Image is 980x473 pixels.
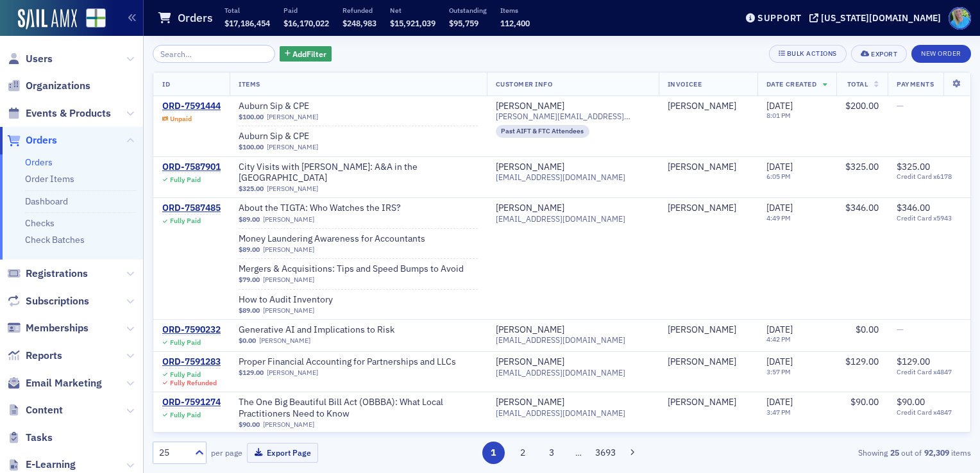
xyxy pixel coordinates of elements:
[871,51,897,58] div: Export
[239,397,478,419] span: The One Big Beautiful Bill Act (OBBBA): What Local Practitioners Need to Know
[239,276,260,284] span: $79.00
[511,442,534,464] button: 2
[7,403,63,417] a: Content
[496,408,625,418] span: [EMAIL_ADDRESS][DOMAIN_NAME]
[766,408,791,417] time: 3:47 PM
[162,397,221,408] div: ORD-7591274
[267,113,318,121] a: [PERSON_NAME]
[668,324,736,336] a: [PERSON_NAME]
[897,396,925,408] span: $90.00
[541,442,563,464] button: 3
[263,420,314,429] a: [PERSON_NAME]
[247,443,318,463] button: Export Page
[283,18,329,28] span: $16,170,022
[224,6,270,15] p: Total
[263,276,314,284] a: [PERSON_NAME]
[26,321,89,335] span: Memberships
[239,233,425,245] span: Money Laundering Awareness for Accountants
[162,324,221,336] a: ORD-7590232
[500,6,530,15] p: Items
[766,100,793,112] span: [DATE]
[7,79,90,93] a: Organizations
[239,356,456,368] a: Proper Financial Accounting for Partnerships and LLCs
[26,349,62,363] span: Reports
[668,203,736,214] div: [PERSON_NAME]
[259,336,310,345] a: [PERSON_NAME]
[496,368,625,378] span: [EMAIL_ADDRESS][DOMAIN_NAME]
[162,162,221,173] a: ORD-7587901
[25,156,53,168] a: Orders
[496,356,564,368] a: [PERSON_NAME]
[162,203,221,214] a: ORD-7587485
[7,52,53,66] a: Users
[766,79,816,88] span: Date Created
[239,162,478,184] a: City Visits with [PERSON_NAME]: A&A in the [GEOGRAPHIC_DATA]
[496,172,625,182] span: [EMAIL_ADDRESS][DOMAIN_NAME]
[239,215,260,224] span: $89.00
[26,133,57,147] span: Orders
[7,376,102,390] a: Email Marketing
[267,185,318,193] a: [PERSON_NAME]
[757,12,802,24] div: Support
[170,411,201,419] div: Fully Paid
[239,143,264,151] span: $100.00
[239,263,464,275] a: Mergers & Acquisitions: Tips and Speed Bumps to Avoid
[911,47,971,58] a: New Order
[595,442,617,464] button: 3693
[26,403,63,417] span: Content
[86,8,106,28] img: SailAMX
[845,202,879,213] span: $346.00
[239,324,400,336] a: Generative AI and Implications to Risk
[766,202,793,213] span: [DATE]
[496,162,564,173] a: [PERSON_NAME]
[170,379,217,387] div: Fully Refunded
[668,162,736,173] a: [PERSON_NAME]
[949,7,971,29] span: Profile
[162,79,170,88] span: ID
[239,294,400,306] a: How to Audit Inventory
[26,294,89,308] span: Subscriptions
[25,195,68,207] a: Dashboard
[449,18,478,28] span: $95,759
[153,45,275,63] input: Search…
[897,356,930,367] span: $129.00
[7,321,89,335] a: Memberships
[18,9,77,29] a: SailAMX
[897,408,961,417] span: Credit Card x4847
[766,172,791,181] time: 6:05 PM
[845,161,879,172] span: $325.00
[170,176,201,184] div: Fully Paid
[159,446,187,460] div: 25
[162,356,221,368] a: ORD-7591283
[707,447,971,458] div: Showing out of items
[26,79,90,93] span: Organizations
[847,79,868,88] span: Total
[239,245,260,254] span: $89.00
[668,356,736,368] a: [PERSON_NAME]
[77,8,106,30] a: View Homepage
[897,202,930,213] span: $346.00
[897,214,961,222] span: Credit Card x5943
[239,79,260,88] span: Items
[850,396,879,408] span: $90.00
[178,10,213,26] h1: Orders
[897,172,961,181] span: Credit Card x6178
[496,101,564,112] a: [PERSON_NAME]
[7,349,62,363] a: Reports
[239,131,400,142] a: Auburn Sip & CPE
[911,45,971,63] button: New Order
[342,6,376,15] p: Refunded
[239,336,256,345] span: $0.00
[769,45,847,63] button: Bulk Actions
[239,203,401,214] span: About the TIGTA: Who Watches the IRS?
[267,143,318,151] a: [PERSON_NAME]
[170,217,201,225] div: Fully Paid
[897,100,904,112] span: —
